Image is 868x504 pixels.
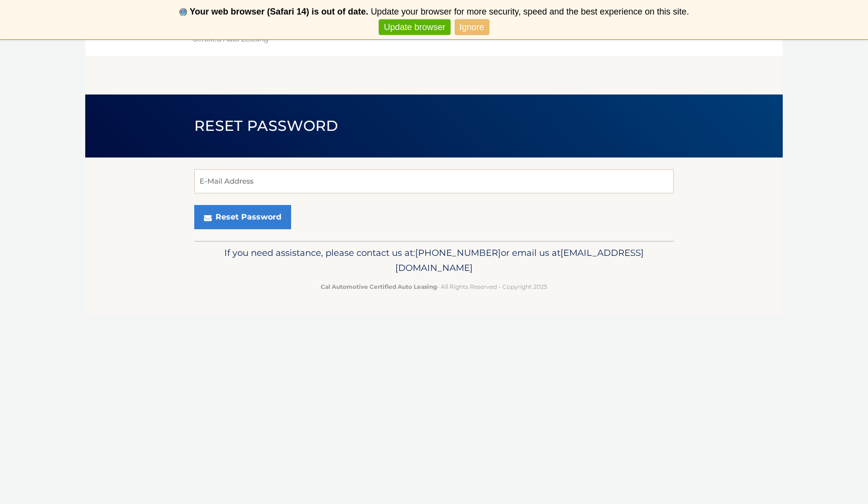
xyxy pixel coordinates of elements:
p: - All Rights Reserved - Copyright 2025 [201,282,667,292]
span: Reset Password [194,117,338,135]
input: E-Mail Address [194,169,674,193]
a: Ignore [455,19,489,35]
p: If you need assistance, please contact us at: or email us at [201,245,667,276]
button: Reset Password [194,205,291,229]
span: [PHONE_NUMBER] [415,247,501,258]
a: Update browser [379,19,450,35]
strong: Cal Automotive Certified Auto Leasing [321,283,437,290]
b: Your web browser (Safari 14) is out of date. [190,7,369,16]
span: Update your browser for more security, speed and the best experience on this site. [371,7,689,16]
